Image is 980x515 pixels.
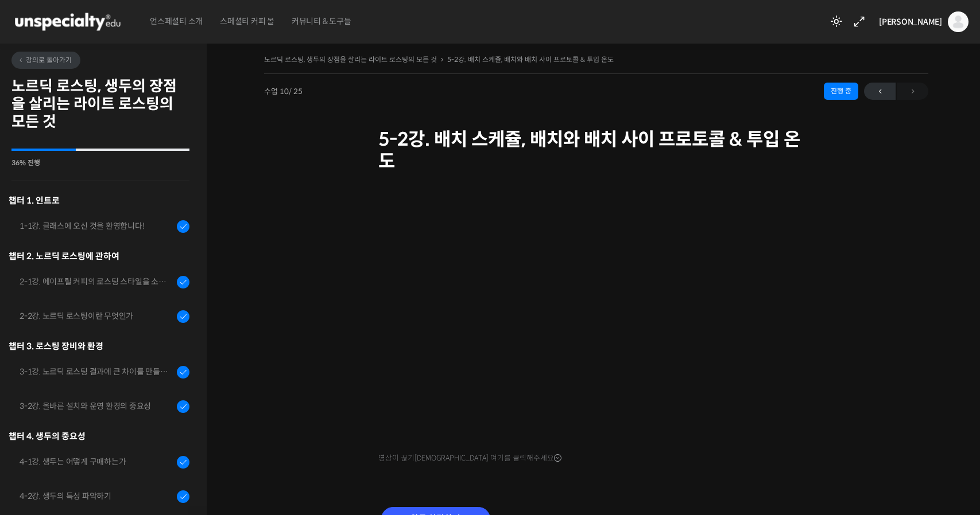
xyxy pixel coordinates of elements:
[264,55,437,64] a: 노르딕 로스팅, 생두의 장점을 살리는 라이트 로스팅의 모든 것
[11,159,189,166] div: 36% 진행
[264,88,303,95] span: 수업 10
[378,454,561,463] span: 영상이 끊기[DEMOGRAPHIC_DATA] 여기를 클릭해주세요
[20,490,173,502] div: 4-2강. 생두의 특성 파악하기
[17,56,72,64] span: 강의로 돌아가기
[9,338,189,354] div: 챕터 3. 로스팅 장비와 환경
[20,400,173,412] div: 3-2강. 올바른 설치와 운영 환경의 중요성
[11,77,189,131] h2: 노르딕 로스팅, 생두의 장점을 살리는 라이트 로스팅의 모든 것
[378,128,815,173] h1: 5-2강. 배치 스케쥴, 배치와 배치 사이 프로토콜 & 투입 온도
[879,17,942,27] span: [PERSON_NAME]
[447,55,614,64] a: 5-2강. 배치 스케쥴, 배치와 배치 사이 프로토콜 & 투입 온도
[20,455,173,468] div: 4-1강. 생두는 어떻게 구매하는가
[20,275,173,288] div: 2-1강. 에이프릴 커피의 로스팅 스타일을 소개합니다
[20,310,173,322] div: 2-2강. 노르딕 로스팅이란 무엇인가
[864,84,896,99] span: ←
[20,365,173,378] div: 3-1강. 노르딕 로스팅 결과에 큰 차이를 만들어내는 로스팅 머신의 종류와 환경
[9,428,189,444] div: 챕터 4. 생두의 중요성
[824,83,858,100] div: 진행 중
[11,52,80,69] a: 강의로 돌아가기
[864,83,896,100] a: ←이전
[9,193,189,208] h3: 챕터 1. 인트로
[20,220,173,232] div: 1-1강. 클래스에 오신 것을 환영합니다!
[289,87,303,96] span: / 25
[9,248,189,264] div: 챕터 2. 노르딕 로스팅에 관하여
